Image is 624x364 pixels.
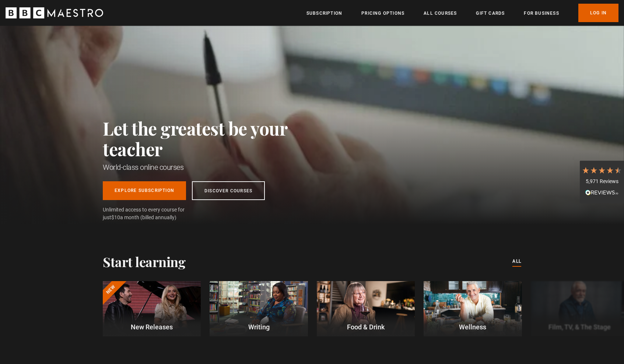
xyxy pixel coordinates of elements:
h1: World-class online courses [103,162,320,172]
a: Pricing Options [361,10,404,17]
a: New New Releases [103,281,201,336]
p: Food & Drink [317,322,415,332]
div: Read All Reviews [582,189,622,198]
a: For business [524,10,559,17]
svg: BBC Maestro [6,7,103,18]
a: Explore Subscription [103,181,186,200]
h2: Start learning [103,254,185,269]
a: All [512,258,521,266]
a: Gift Cards [476,10,505,17]
img: REVIEWS.io [585,190,618,195]
div: 5,971 Reviews [582,178,622,185]
a: All Courses [424,10,457,17]
a: Wellness [424,281,522,336]
span: Unlimited access to every course for just a month (billed annually) [103,206,202,221]
a: Writing [210,281,308,336]
nav: Primary [306,4,618,22]
p: Writing [210,322,308,332]
div: 4.7 Stars [582,166,622,174]
p: Wellness [424,322,522,332]
p: New Releases [103,322,201,332]
h2: Let the greatest be your teacher [103,118,320,159]
a: Food & Drink [317,281,415,336]
a: Discover Courses [192,181,265,200]
span: $10 [111,214,120,220]
a: Subscription [306,10,342,17]
a: Log In [578,4,618,22]
div: 5,971 ReviewsRead All Reviews [580,161,624,203]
